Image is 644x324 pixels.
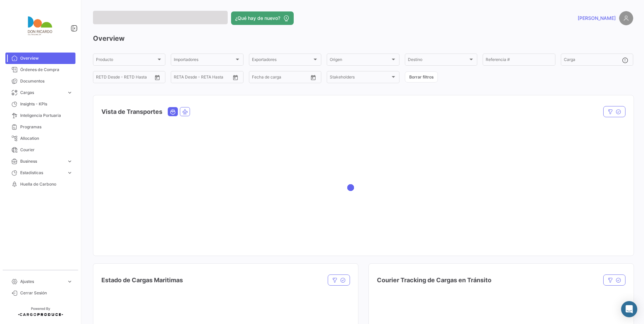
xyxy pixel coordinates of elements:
a: Courier [5,144,75,156]
span: Órdenes de Compra [20,67,73,73]
span: expand_more [67,158,73,164]
button: Open calendar [152,72,162,83]
button: Borrar filtros [405,71,438,83]
h3: Overview [93,34,633,43]
span: Huella de Carbono [20,181,73,187]
button: Open calendar [230,72,240,83]
span: Courier [20,147,73,153]
button: Air [180,107,190,116]
a: Documentos [5,75,75,87]
span: Overview [20,55,73,61]
span: Producto [96,58,156,63]
span: Documentos [20,78,73,84]
span: expand_more [67,170,73,176]
button: ¿Qué hay de nuevo? [231,11,294,25]
a: Órdenes de Compra [5,64,75,75]
h4: Courier Tracking de Cargas en Tránsito [377,276,491,285]
span: expand_more [67,90,73,96]
input: Desde [96,76,108,80]
button: Ocean [168,107,178,116]
a: Programas [5,121,75,133]
input: Desde [174,76,186,80]
span: ¿Qué hay de nuevo? [235,15,280,22]
input: Desde [252,76,264,80]
h4: Estado de Cargas Maritimas [101,276,183,285]
input: Hasta [113,76,140,80]
span: Cargas [20,90,64,96]
img: placeholder-user.png [619,11,633,25]
input: Hasta [191,76,218,80]
span: [PERSON_NAME] [578,15,616,22]
span: Cerrar Sesión [20,290,73,296]
span: expand_more [67,279,73,285]
span: Origen [330,58,390,63]
span: Inteligencia Portuaria [20,112,73,119]
span: Business [20,158,64,164]
a: Insights - KPIs [5,98,75,110]
div: Abrir Intercom Messenger [621,301,637,317]
a: Inteligencia Portuaria [5,110,75,121]
img: agricola.png [24,8,57,42]
span: Programas [20,124,73,130]
span: Insights - KPIs [20,101,73,107]
span: Importadores [174,58,234,63]
a: Huella de Carbono [5,179,75,190]
h4: Vista de Transportes [101,107,162,117]
span: Estadísticas [20,170,64,176]
button: Open calendar [308,72,318,83]
input: Hasta [269,76,296,80]
span: Exportadores [252,58,312,63]
a: Allocation [5,133,75,144]
span: Stakeholders [330,76,390,80]
span: Allocation [20,135,73,141]
a: Overview [5,53,75,64]
span: Destino [408,58,468,63]
span: Ajustes [20,279,64,285]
